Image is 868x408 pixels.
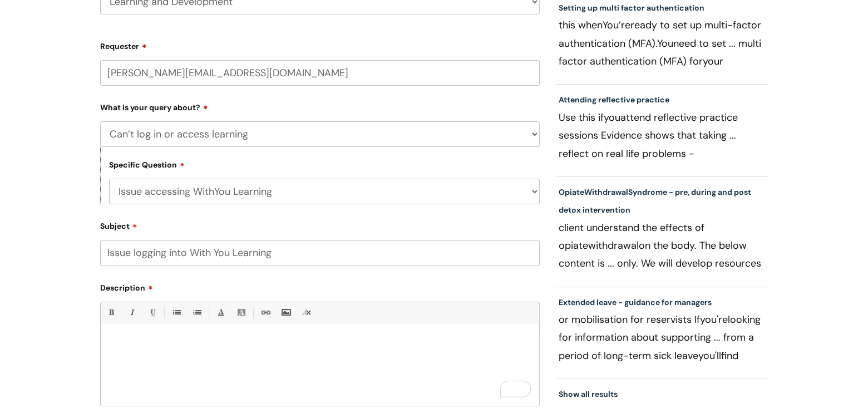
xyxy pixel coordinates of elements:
a: Underline(Ctrl-U) [145,306,159,319]
input: Email [100,60,540,86]
div: To enrich screen reader interactions, please activate Accessibility in Grammarly extension settings [101,329,539,406]
a: Bold (Ctrl-B) [104,306,118,319]
span: You’re [603,18,630,32]
p: Use this if attend reflective practice sessions Evidence shows that taking ... reflect on real li... [559,109,766,162]
p: this when ready to set up multi-factor authentication (MFA). need to set ... multi factor authent... [559,16,766,70]
a: • Unordered List (Ctrl-Shift-7) [169,306,183,319]
a: Setting up multi factor authentication [559,3,704,13]
a: 1. Ordered List (Ctrl-Shift-8) [190,306,204,319]
a: Italic (Ctrl-I) [125,306,139,319]
span: you [604,111,620,124]
a: Link [258,306,272,319]
a: Insert Image... [279,306,293,319]
label: Subject [100,218,540,231]
span: you're [700,313,728,326]
p: or mobilisation for reservists If looking for information about supporting ... from a period of l... [559,311,766,364]
a: Attending reflective practice [559,95,669,105]
a: Back Color [234,306,248,319]
label: Requester [100,38,540,51]
label: Specific Question [109,159,185,170]
a: Extended leave - guidance for managers [559,297,712,307]
label: Description [100,279,540,293]
a: OpiateWithdrawalSyndrome - pre, during and post detox intervention [559,187,751,215]
a: Font Color [214,306,228,319]
label: What is your query about? [100,99,540,112]
span: Withdrawal [584,187,628,197]
span: you'll [698,349,721,362]
p: client understand the effects of opiate on the body. The below content is ... only. We will devel... [559,219,766,272]
span: You [657,37,673,50]
a: Show all results [559,389,618,399]
a: Remove formatting (Ctrl-\) [299,306,313,319]
span: your [703,55,723,68]
span: withdrawal [588,239,639,252]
